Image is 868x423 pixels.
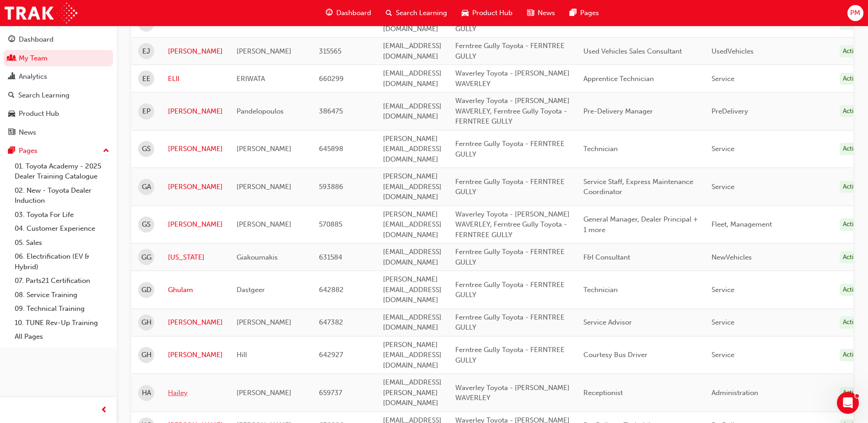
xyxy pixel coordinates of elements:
[237,286,265,294] span: Dastgeer
[237,47,291,55] span: [PERSON_NAME]
[583,47,682,55] span: Used Vehicles Sales Consultant
[455,384,570,402] span: Waverley Toyota - [PERSON_NAME] WAVERLEY
[4,31,113,48] a: Dashboard
[326,7,333,19] span: guage-icon
[237,183,291,191] span: [PERSON_NAME]
[237,20,254,28] span: SHAH
[583,107,653,115] span: Pre-Delivery Manager
[840,105,863,118] div: Active
[142,46,150,57] span: EJ
[168,350,223,360] a: [PERSON_NAME]
[11,222,113,236] a: 04. Customer Experience
[11,316,113,330] a: 10. TUNE Rev-Up Training
[11,249,113,274] a: 06. Electrification (EV & Hybrid)
[19,146,38,156] div: Pages
[712,107,748,115] span: PreDelivery
[103,145,109,157] span: up-icon
[237,253,278,261] span: Giakoumakis
[168,317,223,328] a: [PERSON_NAME]
[237,220,291,228] span: [PERSON_NAME]
[11,184,113,208] a: 02. New - Toyota Dealer Induction
[319,75,344,83] span: 660299
[840,45,863,58] div: Active
[237,107,284,115] span: Pandelopoulos
[455,210,570,239] span: Waverley Toyota - [PERSON_NAME] WAVERLEY, Ferntree Gully Toyota - FERNTREE GULLY
[237,351,247,359] span: Hill
[4,142,113,159] button: Pages
[5,3,77,23] img: Trak
[383,248,442,266] span: [EMAIL_ADDRESS][DOMAIN_NAME]
[8,92,15,100] span: search-icon
[237,145,291,153] span: [PERSON_NAME]
[455,346,565,364] span: Ferntree Gully Toyota - FERNTREE GULLY
[318,4,378,22] a: guage-iconDashboard
[383,341,442,369] span: [PERSON_NAME][EMAIL_ADDRESS][DOMAIN_NAME]
[847,5,863,21] button: PM
[168,388,223,398] a: Hailey
[142,106,151,117] span: EP
[168,144,223,154] a: [PERSON_NAME]
[583,215,698,234] span: General Manager, Dealer Principal + 1 more
[378,4,454,22] a: search-iconSearch Learning
[712,286,734,294] span: Service
[19,108,59,119] div: Product Hub
[319,183,343,191] span: 593886
[4,105,113,122] a: Product Hub
[168,46,223,57] a: [PERSON_NAME]
[11,208,113,222] a: 03. Toyota For Life
[840,181,863,193] div: Active
[383,210,442,239] span: [PERSON_NAME][EMAIL_ADDRESS][DOMAIN_NAME]
[396,8,447,18] span: Search Learning
[712,318,734,326] span: Service
[538,8,555,18] span: News
[455,69,570,88] span: Waverley Toyota - [PERSON_NAME] WAVERLEY
[383,172,442,201] span: [PERSON_NAME][EMAIL_ADDRESS][DOMAIN_NAME]
[168,74,223,84] a: ELII
[712,145,734,153] span: Service
[168,182,223,192] a: [PERSON_NAME]
[319,47,341,55] span: 315565
[386,7,392,19] span: search-icon
[8,129,15,137] span: news-icon
[11,330,113,344] a: All Pages
[712,220,772,228] span: Fleet, Management
[455,248,565,266] span: Ferntree Gully Toyota - FERNTREE GULLY
[11,274,113,288] a: 07. Parts21 Certification
[840,316,863,329] div: Active
[840,73,863,85] div: Active
[4,87,113,104] a: Search Learning
[168,285,223,295] a: Ghulam
[4,29,113,142] button: DashboardMy TeamAnalyticsSearch LearningProduct HubNews
[8,110,15,118] span: car-icon
[142,388,151,398] span: HA
[19,71,47,82] div: Analytics
[142,219,151,230] span: GS
[840,218,863,231] div: Active
[383,14,442,33] span: [EMAIL_ADDRESS][DOMAIN_NAME]
[319,107,343,115] span: 386475
[455,281,565,299] span: Ferntree Gully Toyota - FERNTREE GULLY
[18,90,70,101] div: Search Learning
[712,20,752,28] span: NewVehicles
[383,102,442,121] span: [EMAIL_ADDRESS][DOMAIN_NAME]
[580,8,599,18] span: Pages
[19,34,54,45] div: Dashboard
[319,286,344,294] span: 642882
[383,135,442,163] span: [PERSON_NAME][EMAIL_ADDRESS][DOMAIN_NAME]
[4,50,113,67] a: My Team
[583,286,618,294] span: Technician
[583,389,623,397] span: Receptionist
[319,145,343,153] span: 645898
[527,7,534,19] span: news-icon
[319,220,342,228] span: 570885
[840,251,863,264] div: Active
[520,4,562,22] a: news-iconNews
[319,20,341,28] span: 651521
[237,318,291,326] span: [PERSON_NAME]
[101,405,108,416] span: prev-icon
[840,387,863,399] div: Active
[455,97,570,125] span: Waverley Toyota - [PERSON_NAME] WAVERLEY, Ferntree Gully Toyota - FERNTREE GULLY
[562,4,606,22] a: pages-iconPages
[383,275,442,304] span: [PERSON_NAME][EMAIL_ADDRESS][DOMAIN_NAME]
